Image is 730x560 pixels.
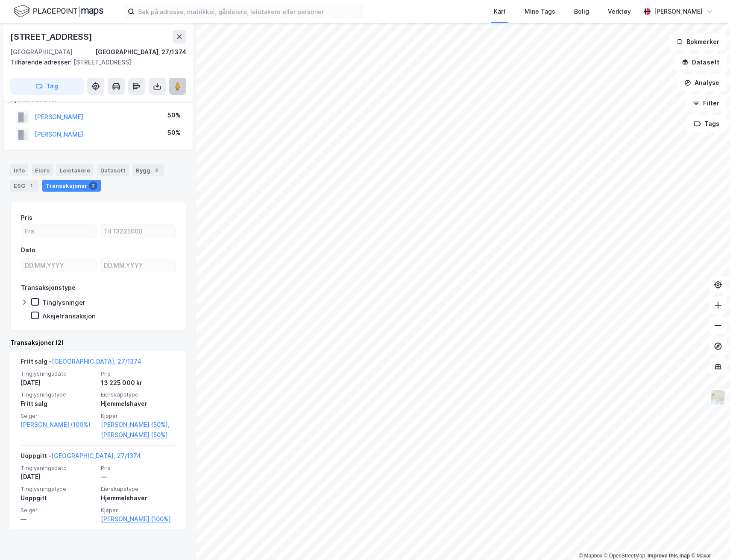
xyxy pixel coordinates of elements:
[674,54,727,71] button: Datasett
[710,389,726,405] img: Z
[10,57,179,67] div: [STREET_ADDRESS]
[21,420,96,430] a: [PERSON_NAME] (100%)
[135,5,363,18] input: Søk på adresse, matrikkel, gårdeiere, leietakere eller personer
[21,370,96,377] span: Tinglysningsdato
[21,283,76,293] div: Transaksjonstype
[687,519,730,560] div: Kontrollprogram for chat
[10,164,28,176] div: Info
[21,472,96,482] div: [DATE]
[21,356,141,370] div: Fritt salg -
[687,115,727,132] button: Tags
[101,391,176,398] span: Eierskapstype
[494,6,506,17] div: Kart
[21,399,96,409] div: Fritt salg
[10,30,94,44] div: [STREET_ADDRESS]
[21,493,96,503] div: Uoppgitt
[56,164,94,176] div: Leietakere
[10,47,73,57] div: [GEOGRAPHIC_DATA]
[27,181,35,190] div: 1
[101,412,176,420] span: Kjøper
[21,391,96,398] span: Tinglysningstype
[101,507,176,514] span: Kjøper
[95,47,186,57] div: [GEOGRAPHIC_DATA], 27/1374
[101,472,176,482] div: —
[101,430,176,440] a: [PERSON_NAME] (50%)
[654,6,703,17] div: [PERSON_NAME]
[100,225,175,238] input: Til 13225000
[101,378,176,388] div: 13 225 000 kr
[14,4,103,19] img: logo.f888ab2527a4732fd821a326f86c7f29.svg
[101,493,176,503] div: Hjemmelshaver
[101,464,176,472] span: Pris
[21,213,32,223] div: Pris
[152,166,161,175] div: 2
[10,180,39,192] div: ESG
[648,553,690,559] a: Improve this map
[579,553,602,559] a: Mapbox
[42,180,101,192] div: Transaksjoner
[100,259,175,272] input: DD.MM.YYYY
[10,58,73,66] span: Tilhørende adresser:
[525,6,555,17] div: Mine Tags
[167,128,181,138] div: 50%
[686,95,727,112] button: Filter
[669,33,727,50] button: Bokmerker
[677,74,727,91] button: Analyse
[101,485,176,493] span: Eierskapstype
[32,164,53,176] div: Eiere
[21,259,96,272] input: DD.MM.YYYY
[21,245,35,255] div: Dato
[21,485,96,493] span: Tinglysningstype
[101,420,176,430] a: [PERSON_NAME] (50%),
[52,358,141,365] a: [GEOGRAPHIC_DATA], 27/1374
[21,464,96,472] span: Tinglysningsdato
[21,451,141,464] div: Uoppgitt -
[42,298,85,306] div: Tinglysninger
[574,6,589,17] div: Bolig
[10,338,186,348] div: Transaksjoner (2)
[51,452,141,459] a: [GEOGRAPHIC_DATA], 27/1374
[101,399,176,409] div: Hjemmelshaver
[21,514,96,524] div: —
[21,225,96,238] input: Fra
[21,412,96,420] span: Selger
[101,514,176,524] a: [PERSON_NAME] (100%)
[608,6,631,17] div: Verktøy
[10,78,84,95] button: Tag
[89,181,97,190] div: 2
[21,507,96,514] span: Selger
[101,370,176,377] span: Pris
[604,553,645,559] a: OpenStreetMap
[21,378,96,388] div: [DATE]
[687,519,730,560] iframe: Chat Widget
[132,164,164,176] div: Bygg
[42,312,96,320] div: Aksjetransaksjon
[167,110,181,120] div: 50%
[97,164,129,176] div: Datasett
